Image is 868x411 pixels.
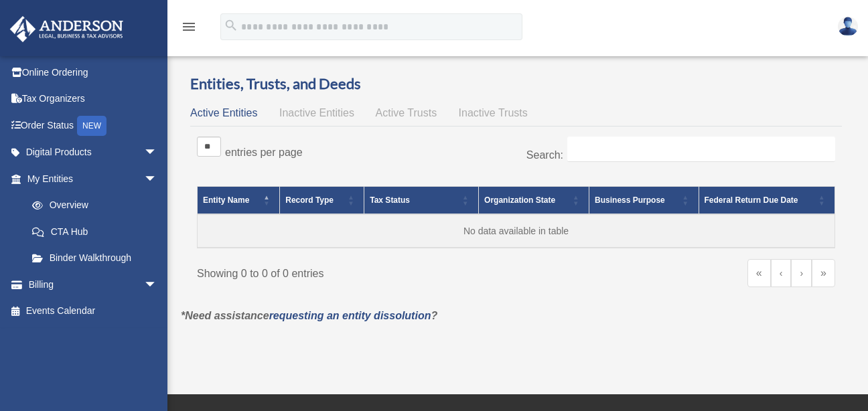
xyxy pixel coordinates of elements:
a: Events Calendar [9,298,177,325]
a: Last [812,259,835,287]
th: Entity Name: Activate to invert sorting [198,186,280,214]
div: NEW [77,116,106,136]
td: No data available in table [198,214,835,248]
a: Order StatusNEW [9,112,177,139]
label: entries per page [225,147,303,158]
a: Overview [19,192,164,219]
a: Digital Productsarrow_drop_down [9,139,177,166]
span: Entity Name [203,195,249,205]
a: First [747,259,771,287]
img: Anderson Advisors Platinum Portal [6,16,127,42]
div: Showing 0 to 0 of 0 entries [197,259,506,283]
h3: Entities, Trusts, and Deeds [190,74,842,94]
a: Billingarrow_drop_down [9,271,177,298]
span: Organization State [484,195,555,205]
a: requesting an entity dissolution [269,310,431,321]
a: Binder Walkthrough [19,245,171,272]
img: User Pic [838,17,858,36]
span: Inactive Trusts [459,107,528,118]
span: Tax Status [370,195,410,205]
span: Business Purpose [595,195,665,205]
a: Previous [771,259,792,287]
a: Next [791,259,812,287]
span: arrow_drop_down [144,139,171,167]
span: Active Trusts [376,107,437,118]
span: arrow_drop_down [144,271,171,299]
a: CTA Hub [19,218,171,245]
th: Federal Return Due Date: Activate to sort [699,186,835,214]
span: Active Entities [190,107,257,118]
th: Record Type: Activate to sort [280,186,364,214]
a: My Entitiesarrow_drop_down [9,165,171,192]
i: menu [181,19,197,35]
i: search [224,18,238,33]
th: Business Purpose: Activate to sort [589,186,699,214]
th: Tax Status: Activate to sort [364,186,479,214]
label: Search: [526,149,563,161]
a: menu [181,23,197,35]
span: Record Type [285,195,334,205]
span: arrow_drop_down [144,165,171,193]
em: *Need assistance ? [181,310,437,321]
th: Organization State: Activate to sort [479,186,589,214]
a: Online Ordering [9,59,177,86]
span: Federal Return Due Date [705,195,798,205]
span: Inactive Entities [279,107,354,118]
a: Tax Organizers [9,86,177,112]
